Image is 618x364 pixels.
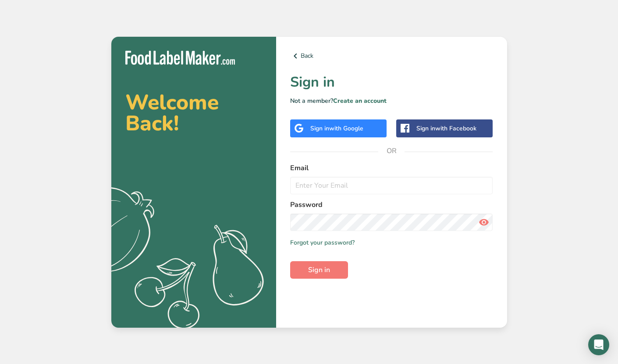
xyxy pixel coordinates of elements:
[435,124,476,133] span: with Facebook
[290,51,493,61] a: Back
[290,96,493,105] p: Not a member?
[125,51,235,65] img: Food Label Maker
[310,124,363,133] div: Sign in
[329,124,363,133] span: with Google
[290,199,493,210] label: Password
[416,124,476,133] div: Sign in
[290,177,493,194] input: Enter Your Email
[588,334,609,355] div: Open Intercom Messenger
[333,97,387,105] a: Create an account
[290,261,348,279] button: Sign in
[378,138,405,164] span: OR
[125,92,262,134] h2: Welcome Back!
[290,72,493,93] h1: Sign in
[290,163,493,173] label: Email
[308,265,330,275] span: Sign in
[290,238,355,247] a: Forgot your password?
